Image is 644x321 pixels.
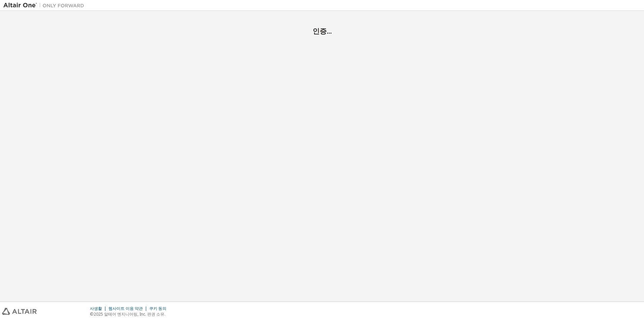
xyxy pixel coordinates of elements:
h2: 인증... [3,27,641,35]
div: 사생활 [90,306,108,311]
p: © [90,311,170,317]
img: altair_logo.svg [2,308,37,315]
font: 2025 알테어 엔지니어링, Inc. 판권 소유. [94,311,165,317]
div: 쿠키 동의 [149,306,170,311]
img: Altair One [3,2,88,9]
div: 웹사이트 이용 약관 [108,306,149,311]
